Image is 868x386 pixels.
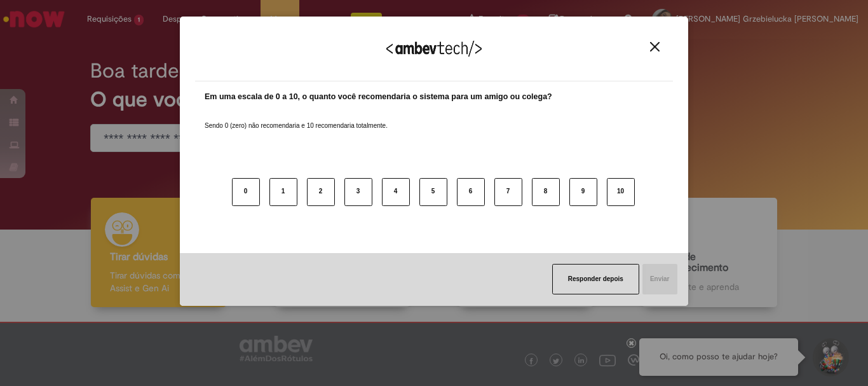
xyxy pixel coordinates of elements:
[307,178,335,206] button: 2
[532,178,560,206] button: 8
[205,106,388,130] label: Sendo 0 (zero) não recomendaria e 10 recomendaria totalmente.
[494,178,522,206] button: 7
[650,42,660,52] img: Close
[386,41,482,57] img: Logo Ambevtech
[232,178,260,206] button: 0
[646,41,663,52] button: Close
[382,178,410,206] button: 4
[205,91,552,103] label: Em uma escala de 0 a 10, o quanto você recomendaria o sistema para um amigo ou colega?
[457,178,485,206] button: 6
[269,178,297,206] button: 1
[569,178,597,206] button: 9
[344,178,372,206] button: 3
[552,264,639,294] button: Responder depois
[607,178,635,206] button: 10
[419,178,447,206] button: 5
